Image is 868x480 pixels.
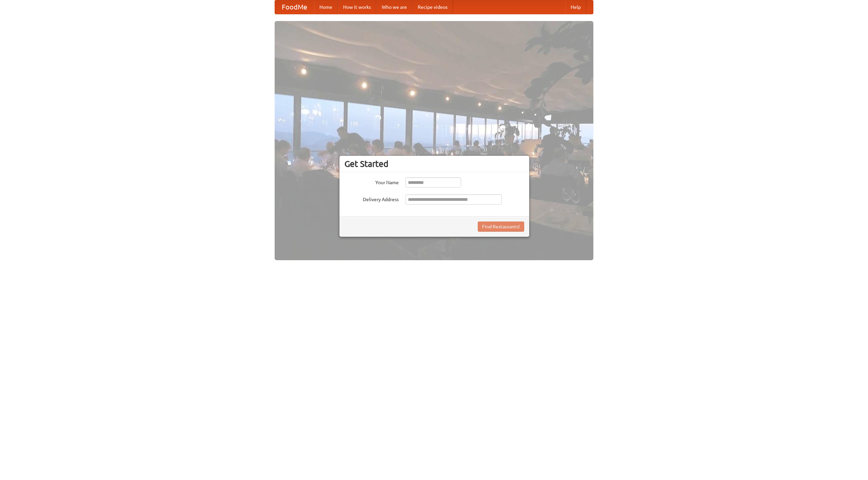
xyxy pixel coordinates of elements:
label: Delivery Address [344,194,399,203]
button: Find Restaurants! [478,222,524,232]
a: Recipe videos [412,0,453,14]
a: Help [565,0,586,14]
a: FoodMe [275,0,314,14]
a: Who we are [376,0,412,14]
h3: Get Started [344,159,524,169]
a: Home [314,0,338,14]
a: How it works [338,0,376,14]
label: Your Name [344,177,399,186]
